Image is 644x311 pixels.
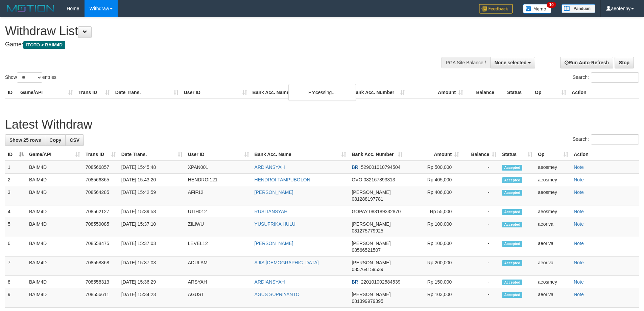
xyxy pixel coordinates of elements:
td: BAIM4D [26,257,83,276]
td: aeoriva [535,218,571,237]
td: - [462,288,499,308]
td: 7 [5,257,26,276]
th: Trans ID: activate to sort column ascending [83,148,119,161]
td: [DATE] 15:36:29 [119,276,185,288]
td: BAIM4D [26,174,83,186]
a: Copy [45,134,66,146]
h1: Withdraw List [5,24,423,38]
td: aeosmey [535,186,571,205]
td: 708558475 [83,237,119,257]
th: Date Trans.: activate to sort column ascending [119,148,185,161]
th: Trans ID [76,86,113,99]
img: panduan.png [562,4,595,13]
th: User ID: activate to sort column ascending [185,148,252,161]
td: 708566365 [83,174,119,186]
a: Note [574,177,584,182]
a: Note [574,164,584,170]
span: Accepted [502,241,522,247]
img: Feedback.jpg [479,4,513,14]
a: Note [574,260,584,265]
span: CSV [70,137,79,143]
span: Accepted [502,260,522,266]
span: Show 25 rows [9,137,41,143]
td: Rp 405,000 [405,174,462,186]
td: BAIM4D [26,288,83,308]
th: Game/API [18,86,76,99]
td: aeosmey [535,276,571,288]
span: Copy 081288197781 to clipboard [352,196,383,202]
a: Note [574,241,584,246]
a: [PERSON_NAME] [255,241,293,246]
th: Bank Acc. Name [250,86,350,99]
span: Accepted [502,190,522,196]
td: Rp 200,000 [405,257,462,276]
th: Status: activate to sort column ascending [499,148,535,161]
label: Show entries [5,72,56,83]
a: Show 25 rows [5,134,45,146]
span: 10 [547,2,556,8]
div: Processing... [288,84,356,101]
th: User ID [181,86,250,99]
td: BAIM4D [26,161,83,174]
td: [DATE] 15:37:03 [119,237,185,257]
td: UTIH012 [185,205,252,218]
td: [DATE] 15:43:20 [119,174,185,186]
span: GOPAY [352,209,367,214]
a: Note [574,190,584,195]
td: - [462,174,499,186]
a: RUSLIANSYAH [255,209,288,214]
select: Showentries [17,72,42,83]
h4: Game: [5,41,423,48]
span: Copy 085764159539 to clipboard [352,267,383,272]
th: Bank Acc. Number: activate to sort column ascending [349,148,405,161]
th: ID: activate to sort column descending [5,148,26,161]
label: Search: [573,72,639,83]
td: 5 [5,218,26,237]
span: Accepted [502,177,522,183]
td: 3 [5,186,26,205]
span: Copy 08566521507 to clipboard [352,247,381,253]
a: ARDIANSYAH [255,164,285,170]
input: Search: [591,72,639,83]
span: [PERSON_NAME] [352,190,390,195]
span: OVO [352,177,362,182]
a: Note [574,209,584,214]
td: XPAN001 [185,161,252,174]
td: aeosmey [535,205,571,218]
span: ITOTO > BAIM4D [23,41,65,49]
td: 708562127 [83,205,119,218]
td: ARSYAH [185,276,252,288]
a: CSV [65,134,84,146]
td: [DATE] 15:42:59 [119,186,185,205]
td: - [462,205,499,218]
td: - [462,218,499,237]
span: Accepted [502,292,522,298]
td: - [462,161,499,174]
td: ZILIWU [185,218,252,237]
span: Accepted [502,165,522,171]
td: - [462,237,499,257]
th: Action [569,86,639,99]
th: Balance [466,86,504,99]
span: Accepted [502,222,522,227]
td: 708564285 [83,186,119,205]
img: MOTION_logo.png [5,3,56,14]
input: Search: [591,134,639,145]
td: aeosmey [535,161,571,174]
td: 708558313 [83,276,119,288]
td: 708566857 [83,161,119,174]
td: 9 [5,288,26,308]
span: [PERSON_NAME] [352,292,390,297]
a: YUSUFRIKA HULU [255,221,295,227]
td: 8 [5,276,26,288]
span: Copy 083189332870 to clipboard [369,209,401,214]
td: LEVEL12 [185,237,252,257]
td: Rp 103,000 [405,288,462,308]
td: - [462,186,499,205]
td: 708558868 [83,257,119,276]
td: - [462,257,499,276]
span: Copy 220101002584539 to clipboard [361,279,401,285]
a: Note [574,292,584,297]
td: BAIM4D [26,186,83,205]
td: Rp 100,000 [405,218,462,237]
